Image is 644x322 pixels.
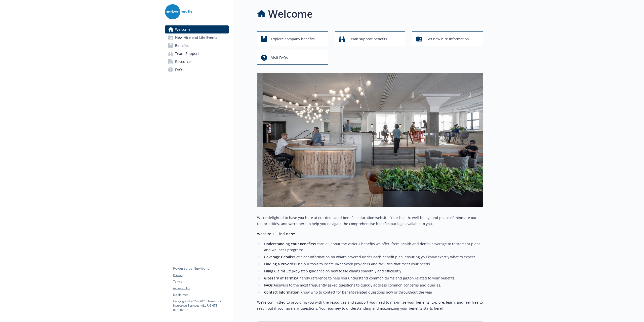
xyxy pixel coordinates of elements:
li: Step-by-step guidance on how to file claims smoothly and efficiently. [263,268,483,274]
a: New Hire and Life Events [165,33,229,42]
a: FAQs [165,66,229,74]
span: Get new hire information [426,34,469,44]
a: Disclaimer [173,293,228,297]
span: Welcome [175,25,190,33]
li: Learn all about the various benefits we offer, from health and dental coverage to retirement plan... [263,241,483,253]
a: Welcome [165,25,229,33]
li: Get clear information on what’s covered under each benefit plan, ensuring you know exactly what t... [263,254,483,260]
span: Team Support [175,50,199,58]
a: Team Support [165,50,229,58]
button: Visit FAQs [257,50,328,65]
p: Copyright © 2024 - 2025 , Newfront Insurance Services, ALL RIGHTS RESERVED [173,299,228,312]
span: Benefits [175,42,189,50]
li: A handy reference to help you understand common terms and jargon related to your benefits. [263,275,483,281]
span: New Hire and Life Events [175,33,217,42]
a: Accessibility [173,286,228,291]
button: Team support benefits [335,31,406,46]
p: We're delighted to have you here at our dedicated benefits education website. Your health, well-b... [257,215,483,227]
li: Know who to contact for benefit-related questions now or throughout the year. [263,289,483,295]
strong: Contact Information: [264,290,300,295]
span: FAQs [175,66,184,74]
strong: FAQs: [264,283,274,288]
strong: Coverage Details: [264,255,294,259]
strong: What You’ll Find Here: [257,231,295,236]
strong: Understanding Your Benefits: [264,241,315,246]
li: Answers to the most frequently asked questions to quickly address common concerns and queries. [263,282,483,288]
span: Resources [175,58,192,66]
h1: Welcome [268,6,313,21]
button: Get new hire information [412,31,483,46]
a: Terms [173,279,228,284]
span: Visit FAQs [271,53,288,62]
strong: Finding a Provider: [264,262,296,266]
img: overview page banner [257,73,483,207]
a: Privacy [173,273,228,277]
p: We’re committed to providing you with the resources and support you need to maximize your benefit... [257,299,483,311]
strong: Filing Claims: [264,269,287,273]
a: Benefits [165,42,229,50]
li: Use our tools to locate in-network providers and facilities that meet your needs. [263,261,483,267]
span: Team support benefits [349,34,387,44]
a: Resources [165,58,229,66]
button: Explore company benefits [257,31,328,46]
span: Explore company benefits [271,34,315,44]
strong: Glossary of Terms: [264,276,296,280]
